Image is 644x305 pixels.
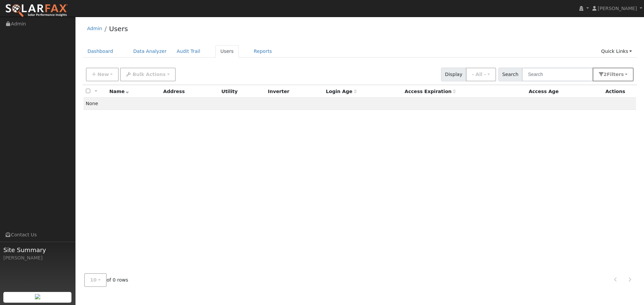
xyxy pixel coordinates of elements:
a: Users [215,45,239,58]
a: Reports [249,45,277,58]
span: Filter [607,72,624,77]
button: 2Filters [593,68,634,81]
img: retrieve [35,294,40,299]
span: of 0 rows [84,273,128,287]
div: Address [163,88,217,95]
a: Quick Links [596,45,637,58]
img: SolarFax [5,4,68,18]
span: [PERSON_NAME] [598,6,637,11]
div: Actions [605,88,634,95]
span: Bulk Actions [132,72,166,77]
div: Inverter [268,88,321,95]
a: Dashboard [83,45,118,58]
div: Days since expired [529,88,601,95]
input: Search [522,68,593,81]
button: New [86,68,119,81]
span: Days since last login [326,89,357,94]
a: Data Analyzer [128,45,172,58]
a: Admin [87,26,102,31]
span: s [621,72,624,77]
button: 10 [84,273,107,287]
a: Audit Trail [172,45,205,58]
button: Bulk Actions [120,68,175,81]
span: New [97,72,109,77]
button: - All - [466,68,496,81]
span: Site Summary [3,245,72,254]
span: Name [109,89,129,94]
td: None [84,98,636,110]
span: Access Expiration [405,89,456,94]
div: Utility [221,88,263,95]
span: 10 [90,277,97,283]
span: Display [441,68,466,81]
a: Users [109,25,128,33]
div: [PERSON_NAME] [3,254,72,261]
span: Search [498,68,522,81]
